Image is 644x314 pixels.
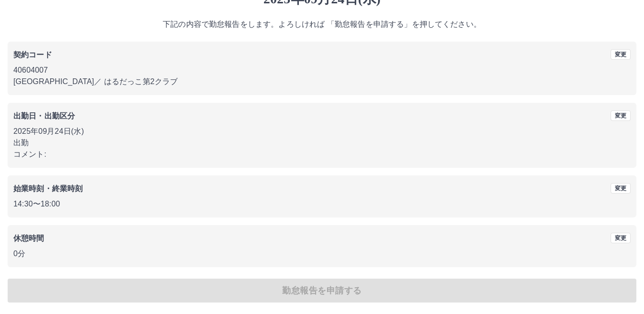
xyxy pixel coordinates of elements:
[13,149,631,160] p: コメント:
[13,198,631,210] p: 14:30 〜 18:00
[13,112,75,120] b: 出勤日・出勤区分
[611,183,631,194] button: 変更
[13,234,44,242] b: 休憩時間
[611,49,631,60] button: 変更
[611,110,631,121] button: 変更
[13,51,52,59] b: 契約コード
[13,65,631,76] p: 40604007
[13,76,631,87] p: [GEOGRAPHIC_DATA] ／ はるだっこ第2クラブ
[611,233,631,243] button: 変更
[8,19,636,30] p: 下記の内容で勤怠報告をします。よろしければ 「勤怠報告を申請する」を押してください。
[13,137,631,149] p: 出勤
[13,184,83,193] b: 始業時刻・終業時刻
[13,248,631,260] p: 0分
[13,126,631,137] p: 2025年09月24日(水)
